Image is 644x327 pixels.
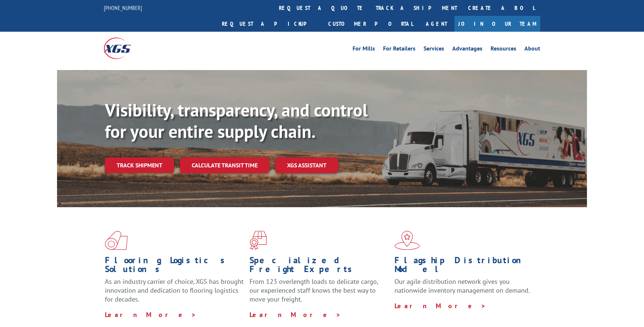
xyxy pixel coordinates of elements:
img: xgs-icon-flagship-distribution-model-red [394,231,420,250]
h1: Specialized Freight Experts [250,256,389,277]
a: [PHONE_NUMBER] [104,4,142,11]
a: Calculate transit time [180,157,269,173]
a: About [524,46,540,54]
a: Learn More > [105,310,197,319]
b: Visibility, transparency, and control for your entire supply chain. [105,98,368,143]
a: Agent [418,16,454,32]
h1: Flagship Distribution Model [394,256,534,277]
span: As an industry carrier of choice, XGS has brought innovation and dedication to flooring logistics... [105,277,244,303]
a: Join Our Team [454,16,540,32]
a: Request a pickup [216,16,323,32]
a: XGS ASSISTANT [275,157,338,173]
a: Services [424,46,444,54]
h1: Flooring Logistics Solutions [105,256,244,277]
p: From 123 overlength loads to delicate cargo, our experienced staff knows the best way to move you... [250,277,389,310]
img: xgs-icon-total-supply-chain-intelligence-red [105,231,128,250]
a: Resources [491,46,516,54]
a: Advantages [452,46,482,54]
a: Learn More > [250,310,341,319]
img: xgs-icon-focused-on-flooring-red [250,231,267,250]
a: Customer Portal [323,16,418,32]
a: Track shipment [105,157,174,173]
a: For Mills [353,46,375,54]
a: Learn More > [394,302,486,310]
a: For Retailers [383,46,415,54]
span: Our agile distribution network gives you nationwide inventory management on demand. [394,277,530,295]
